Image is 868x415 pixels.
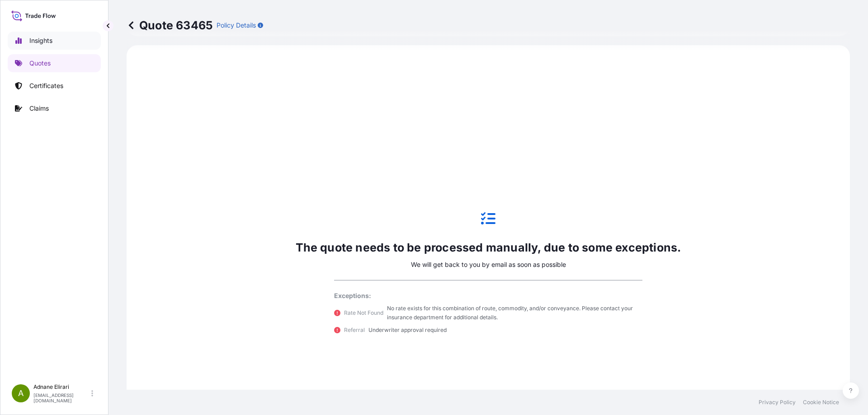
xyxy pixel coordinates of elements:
a: Quotes [8,54,101,72]
a: Privacy Policy [759,399,796,406]
p: Referral [344,326,365,335]
p: We will get back to you by email as soon as possible [411,260,566,269]
p: [EMAIL_ADDRESS][DOMAIN_NAME] [33,392,90,403]
p: Exceptions: [334,291,642,300]
p: No rate exists for this combination of route, commodity, and/or conveyance. Please contact your i... [387,304,642,322]
a: Insights [8,32,101,50]
a: Cookie Notice [803,399,839,406]
p: Quotes [29,59,51,68]
span: A [18,389,24,398]
p: Certificates [29,81,63,90]
p: Adnane Elirari [33,383,90,391]
p: Claims [29,104,49,113]
a: Claims [8,99,101,117]
p: Insights [29,36,52,45]
a: Certificates [8,77,101,95]
p: Rate Not Found [344,308,383,317]
p: The quote needs to be processed manually, due to some exceptions. [296,240,681,255]
p: Policy Details [217,21,256,30]
p: Underwriter approval required [368,326,447,335]
p: Quote 63465 [127,18,213,33]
